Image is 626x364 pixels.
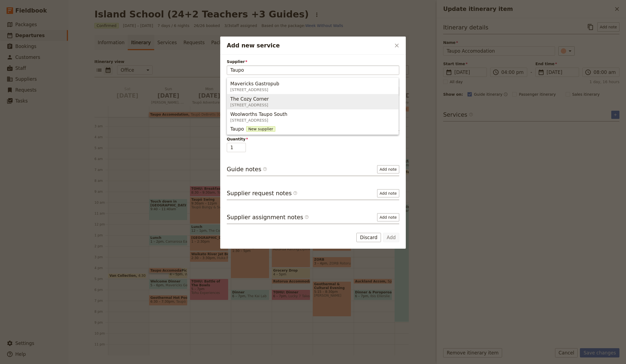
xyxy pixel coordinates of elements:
h2: Add new service [227,41,391,50]
span: ​ [305,215,309,221]
span: ​ [263,167,267,173]
span: [STREET_ADDRESS] [230,102,269,108]
span: ​ [305,215,309,219]
span: Taupo [230,126,244,132]
input: Quantity [227,143,246,152]
span: ​ [293,191,297,195]
button: Add [383,233,399,242]
span: Supplier [227,59,399,64]
input: Supplier [230,67,396,73]
span: [STREET_ADDRESS] [230,118,287,123]
button: Add note [377,213,399,221]
span: The Cozy Corner [230,96,269,102]
button: Discard [356,233,381,242]
h3: Guide notes [227,165,267,173]
button: Close dialog [392,41,401,50]
span: ​ [293,191,297,197]
button: Taupo New supplier [227,125,398,133]
span: Woolworths Taupo South [230,111,287,118]
h3: Supplier request notes [227,189,297,197]
span: New supplier [246,126,275,132]
button: Add note [377,165,399,173]
button: The Cozy Corner[STREET_ADDRESS] [227,94,398,109]
span: Quantity [227,136,399,142]
button: Woolworths Taupo South[STREET_ADDRESS] [227,109,398,125]
h3: Supplier assignment notes [227,213,309,221]
span: [STREET_ADDRESS] [230,87,279,92]
button: Mavericks Gastropub[STREET_ADDRESS] [227,79,398,94]
span: Mavericks Gastropub [230,80,279,87]
span: ​ [263,167,267,171]
button: Add note [377,189,399,197]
